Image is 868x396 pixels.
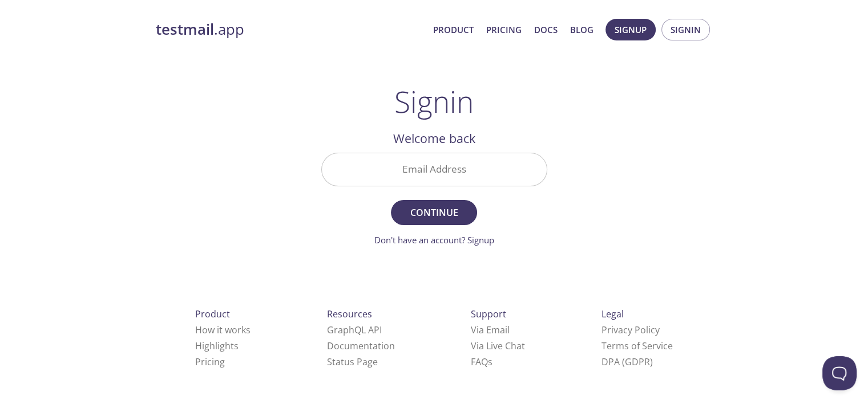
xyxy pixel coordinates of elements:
h1: Signin [394,84,474,119]
a: Terms of Service [601,340,673,352]
iframe: Help Scout Beacon - Open [822,356,857,390]
a: GraphQL API [327,324,382,336]
a: Via Live Chat [471,340,525,352]
strong: testmail [156,19,214,39]
a: Pricing [195,356,225,368]
a: Documentation [327,340,395,352]
a: Status Page [327,356,378,368]
a: Product [433,22,474,37]
span: Resources [327,308,372,320]
span: Continue [403,205,464,221]
a: Blog [570,22,594,37]
a: FAQ [471,356,492,368]
button: Continue [391,200,477,225]
a: Privacy Policy [601,324,660,336]
span: Legal [601,308,624,320]
a: Docs [534,22,558,37]
button: Signin [661,19,710,40]
a: testmail.app [156,20,424,39]
span: Signup [615,22,647,37]
h2: Welcome back [321,129,547,148]
a: Pricing [486,22,522,37]
button: Signup [605,19,656,40]
a: Highlights [195,340,239,352]
span: s [488,356,492,368]
a: DPA (GDPR) [601,356,653,368]
span: Support [471,308,506,320]
span: Product [195,308,230,320]
a: Don't have an account? Signup [374,234,494,246]
span: Signin [671,22,701,37]
a: Via Email [471,324,510,336]
a: How it works [195,324,251,336]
